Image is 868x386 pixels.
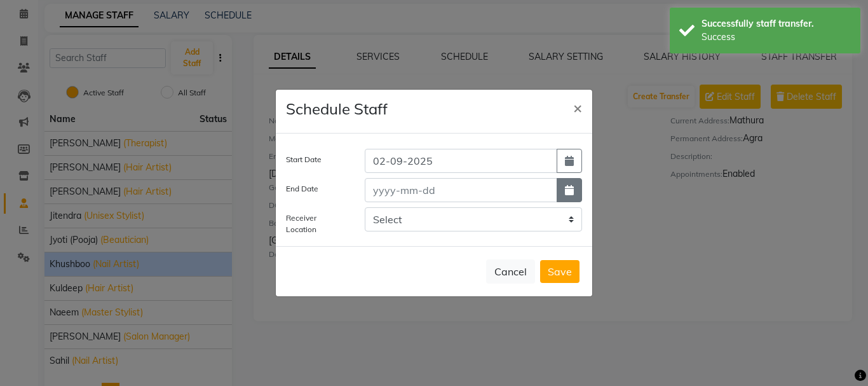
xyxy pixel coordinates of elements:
h4: Schedule Staff [286,100,388,118]
label: Receiver Location [286,212,346,235]
button: Cancel [486,259,535,284]
button: Close [563,90,592,125]
label: Start Date [286,154,322,165]
span: × [573,98,582,117]
label: End Date [286,183,318,195]
button: Save [540,260,580,283]
input: yyyy-mm-dd [365,149,557,173]
div: Success [702,31,851,44]
div: Successfully staff transfer. [702,17,851,31]
input: yyyy-mm-dd [365,178,557,202]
